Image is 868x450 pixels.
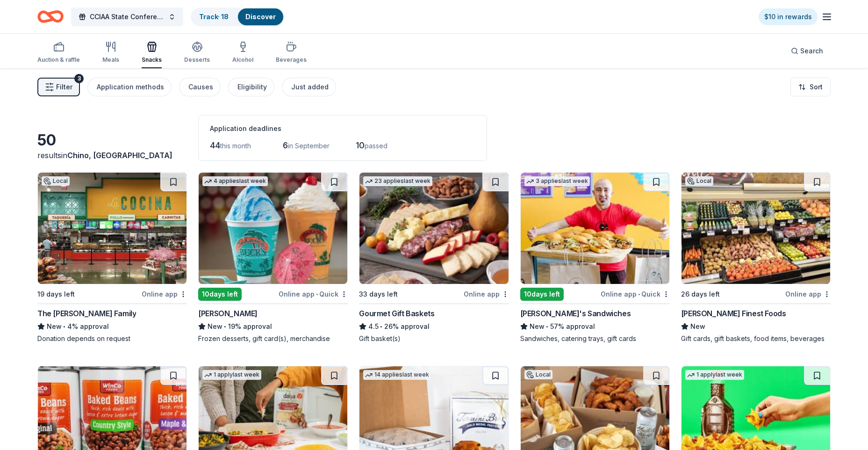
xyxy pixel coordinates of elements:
span: • [63,323,65,330]
button: Filter3 [37,78,80,96]
div: 57% approval [520,321,670,332]
div: Gift basket(s) [359,334,509,343]
div: 1 apply last week [685,370,744,380]
div: Just added [291,81,329,93]
button: Causes [179,78,221,96]
button: Beverages [276,37,307,68]
span: Search [800,45,823,57]
button: Sort [790,78,831,96]
img: Image for Gourmet Gift Baskets [359,173,508,284]
button: Search [783,42,831,60]
div: Gourmet Gift Baskets [359,308,434,319]
span: 44 [210,140,220,150]
div: 19 days left [37,289,75,300]
div: Local [42,176,70,186]
div: 14 applies last week [363,370,431,380]
a: Image for Jensen’s Finest FoodsLocal26 days leftOnline app[PERSON_NAME] Finest FoodsNewGift cards... [681,172,831,343]
div: Gift cards, gift baskets, food items, beverages [681,334,831,343]
span: 4.5 [368,321,379,332]
span: Chino, [GEOGRAPHIC_DATA] [67,151,172,160]
div: 50 [37,131,187,150]
div: Online app [464,288,509,300]
span: New [530,321,545,332]
button: Auction & raffle [37,37,80,68]
span: in September [288,142,330,150]
span: • [638,290,640,298]
div: Online app Quick [279,288,348,300]
button: Meals [102,37,119,68]
span: 6 [283,140,288,150]
div: Meals [102,56,119,64]
span: • [546,323,548,330]
div: Eligibility [237,81,267,93]
div: 10 days left [198,288,242,301]
button: Just added [282,78,336,96]
div: Online app [785,288,831,300]
div: Frozen desserts, gift card(s), merchandise [198,334,348,343]
div: Desserts [184,56,210,64]
span: CCIAA State Conference 2025 [90,11,165,22]
div: Application deadlines [210,123,475,134]
img: Image for Ike's Sandwiches [521,173,669,284]
button: CCIAA State Conference 2025 [71,7,183,26]
div: 26 days left [681,289,720,300]
button: Application methods [87,78,172,96]
div: Donation depends on request [37,334,187,343]
div: Online app Quick [601,288,670,300]
div: Beverages [276,56,307,64]
span: 10 [356,140,365,150]
span: in [61,151,172,160]
button: Alcohol [232,37,253,68]
a: Image for The Gonzalez FamilyLocal19 days leftOnline appThe [PERSON_NAME] FamilyNew•4% approvalDo... [37,172,187,343]
a: Image for Gourmet Gift Baskets23 applieslast week33 days leftOnline appGourmet Gift Baskets4.5•26... [359,172,509,343]
div: Local [524,370,552,379]
span: • [316,290,318,298]
div: 10 days left [520,288,564,301]
span: • [224,323,227,330]
span: passed [365,142,387,150]
div: Causes [188,81,213,93]
img: Image for The Gonzalez Family [38,173,187,284]
span: • [380,323,383,330]
div: Online app [142,288,187,300]
div: 1 apply last week [202,370,261,380]
a: Home [37,6,64,28]
button: Track· 18Discover [191,7,284,26]
span: Filter [56,81,72,93]
div: [PERSON_NAME] Finest Foods [681,308,786,319]
div: Application methods [97,81,164,93]
div: 19% approval [198,321,348,332]
button: Eligibility [228,78,274,96]
div: 3 applies last week [524,176,590,186]
div: 4 applies last week [202,176,268,186]
div: 3 [74,74,84,83]
div: results [37,150,187,161]
div: [PERSON_NAME] [198,308,258,319]
a: Track· 18 [199,13,229,21]
div: 33 days left [359,289,398,300]
button: Snacks [142,37,162,68]
div: [PERSON_NAME]'s Sandwiches [520,308,631,319]
div: Auction & raffle [37,56,80,64]
img: Image for Jensen’s Finest Foods [681,173,830,284]
a: Image for Ike's Sandwiches3 applieslast week10days leftOnline app•Quick[PERSON_NAME]'s Sandwiches... [520,172,670,343]
div: Snacks [142,56,162,64]
a: Discover [245,13,276,21]
a: Image for Bahama Buck's4 applieslast week10days leftOnline app•Quick[PERSON_NAME]New•19% approval... [198,172,348,343]
div: Local [685,176,713,186]
div: 4% approval [37,321,187,332]
div: 26% approval [359,321,509,332]
div: Alcohol [232,56,253,64]
span: this month [220,142,251,150]
div: 23 applies last week [363,176,432,186]
span: New [47,321,62,332]
div: The [PERSON_NAME] Family [37,308,136,319]
a: $10 in rewards [759,8,818,25]
span: New [208,321,222,332]
span: New [690,321,705,332]
span: Sort [810,81,823,93]
button: Desserts [184,37,210,68]
img: Image for Bahama Buck's [199,173,347,284]
div: Sandwiches, catering trays, gift cards [520,334,670,343]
